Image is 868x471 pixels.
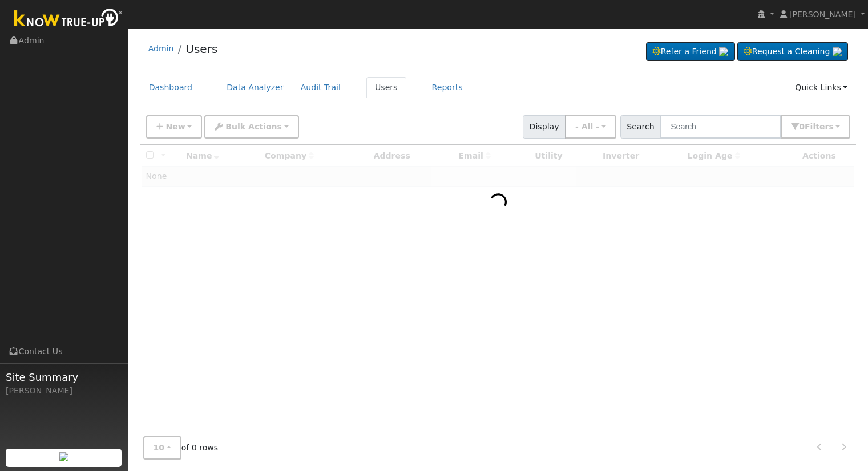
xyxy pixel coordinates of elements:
input: Search [660,115,781,139]
a: Data Analyzer [218,77,292,98]
span: Bulk Actions [225,122,282,131]
a: Admin [148,44,174,53]
a: Quick Links [786,77,856,98]
span: Display [523,115,566,139]
span: of 0 rows [143,436,219,460]
a: Request a Cleaning [737,42,848,62]
span: New [165,122,185,131]
button: Bulk Actions [204,115,298,139]
button: 0Filters [781,115,850,139]
span: Site Summary [6,370,122,385]
img: retrieve [833,47,842,56]
a: Audit Trail [292,77,349,98]
img: retrieve [719,47,728,56]
a: Dashboard [140,77,201,98]
button: - All - [565,115,616,139]
span: s [829,122,833,131]
button: New [146,115,203,139]
img: Know True-Up [9,6,128,32]
a: Users [185,42,217,56]
a: Reports [423,77,471,98]
button: 10 [143,436,181,460]
span: Filter [805,122,834,131]
span: 10 [154,443,165,452]
div: [PERSON_NAME] [6,385,122,397]
a: Users [366,77,406,98]
span: Search [620,115,661,139]
a: Refer a Friend [646,42,735,62]
img: retrieve [59,452,68,461]
span: [PERSON_NAME] [789,10,856,19]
